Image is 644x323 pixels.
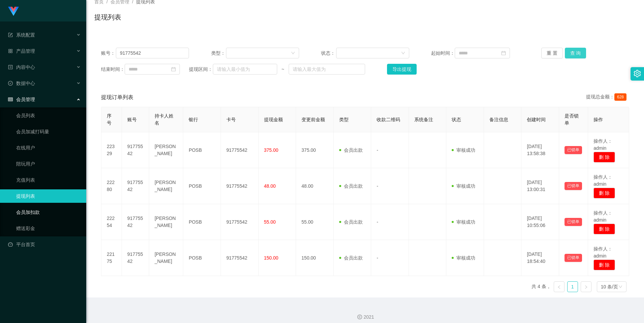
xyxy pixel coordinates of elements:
span: 375.00 [264,147,279,153]
a: 充值列表 [16,173,81,187]
span: 审核成功 [452,219,475,225]
td: [DATE] 18:54:40 [521,240,559,276]
span: 会员出款 [339,219,363,225]
a: 会员加减打码量 [16,125,81,138]
td: [PERSON_NAME] [149,132,183,168]
td: 22280 [101,168,122,204]
span: ~ [277,66,289,73]
span: - [377,255,378,261]
span: 产品管理 [8,48,35,54]
span: - [377,183,378,189]
td: 91775542 [221,204,259,240]
i: 图标: right [584,285,588,289]
span: 系统配置 [8,32,35,38]
span: 150.00 [264,255,279,261]
span: 会员出款 [339,183,363,189]
i: 图标: left [557,285,561,289]
td: POSB [183,204,221,240]
i: 图标: calendar [171,67,176,72]
td: 22175 [101,240,122,276]
td: 48.00 [296,168,334,204]
span: 账号： [101,50,116,57]
td: POSB [183,240,221,276]
a: 会员加扣款 [16,205,81,219]
a: 1 [568,282,578,292]
td: POSB [183,132,221,168]
span: 审核成功 [452,183,475,189]
td: [DATE] 13:00:31 [521,168,559,204]
button: 删 除 [593,152,615,163]
td: 91775542 [221,240,259,276]
span: 结束时间： [101,66,125,73]
a: 图标: dashboard平台首页 [8,238,81,251]
span: 48.00 [264,183,276,189]
span: 会员出款 [339,255,363,261]
span: 卡号 [226,117,236,122]
i: 图标: down [618,285,622,289]
span: 系统备注 [414,117,433,122]
span: 起始时间： [431,50,455,57]
span: 是否锁单 [565,113,579,126]
i: 图标: down [291,51,295,56]
span: 序号 [107,113,111,126]
i: 图标: setting [634,70,641,77]
span: 操作人：admin [593,246,612,259]
td: [PERSON_NAME] [149,240,183,276]
span: 提现金额 [264,117,283,122]
div: 2021 [92,314,639,321]
td: 22329 [101,132,122,168]
span: 操作人：admin [593,138,612,151]
i: 图标: form [8,33,13,37]
a: 提现列表 [16,189,81,203]
li: 下一页 [581,281,591,292]
button: 已锁单 [565,254,582,262]
td: [PERSON_NAME] [149,204,183,240]
i: 图标: appstore-o [8,49,13,53]
td: POSB [183,168,221,204]
input: 请输入最大值为 [289,64,365,75]
button: 删 除 [593,188,615,198]
td: 150.00 [296,240,334,276]
span: 数据中心 [8,81,35,86]
span: 状态 [452,117,461,122]
span: 提现订单列表 [101,93,133,101]
li: 1 [567,281,578,292]
img: logo.9652507e.png [8,7,19,16]
input: 请输入 [116,48,189,58]
span: 提现区间： [189,66,213,73]
i: 图标: check-circle-o [8,81,13,86]
button: 删 除 [593,260,615,270]
span: 类型 [339,117,349,122]
span: - [377,219,378,225]
span: - [377,147,378,153]
i: 图标: calendar [501,51,506,55]
span: 创建时间 [527,117,546,122]
input: 请输入最小值为 [213,64,277,75]
span: 操作 [593,117,603,122]
td: 91775542 [221,168,259,204]
span: 类型： [211,50,226,57]
i: 图标: table [8,97,13,102]
button: 重 置 [541,48,563,58]
span: 审核成功 [452,255,475,261]
span: 操作人：admin [593,210,612,223]
span: 操作人：admin [593,174,612,187]
td: 55.00 [296,204,334,240]
span: 持卡人姓名 [155,113,173,126]
span: 审核成功 [452,147,475,153]
span: 备注信息 [489,117,508,122]
span: 银行 [189,117,198,122]
i: 图标: down [401,51,405,56]
span: 会员出款 [339,147,363,153]
div: 提现总金额： [586,93,629,101]
td: 22254 [101,204,122,240]
span: 会员管理 [8,97,35,102]
button: 查 询 [565,48,586,58]
button: 已锁单 [565,146,582,154]
a: 会员列表 [16,109,81,122]
button: 导出提现 [387,64,417,75]
td: [DATE] 10:55:06 [521,204,559,240]
span: 628 [614,93,626,101]
button: 删 除 [593,224,615,234]
span: 账号 [127,117,137,122]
